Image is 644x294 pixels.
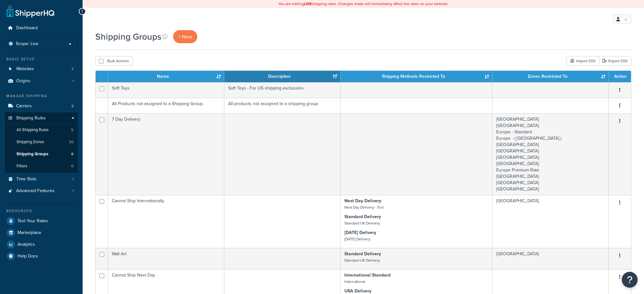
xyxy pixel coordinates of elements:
a: Websites 2 [5,63,78,75]
b: LIVE [304,1,312,7]
a: Filters 0 [5,160,78,172]
span: 1 [72,78,74,84]
span: 8 [71,151,73,157]
a: Carriers 8 [5,100,78,112]
a: ShipperHQ Home [7,5,54,17]
small: Next Day Delivery - Evri [344,204,384,210]
span: Test Your Rates [17,218,48,224]
div: Resources [5,208,78,214]
td: Cannot Ship Internationally [108,195,224,248]
td: [GEOGRAPHIC_DATA] [492,195,609,248]
span: Help Docs [17,254,38,259]
th: Action [609,71,631,82]
span: 1 [72,188,74,194]
strong: Next Day Delivery [344,197,381,204]
span: Filters [17,164,27,169]
a: Origins 1 [5,75,78,87]
li: Shipping Rules [5,112,78,173]
span: Carriers [16,104,32,109]
a: Time Slots 1 [5,173,78,185]
td: 7 Day Delivery [108,113,224,195]
span: 1 [72,177,74,182]
li: Shipping Zones [5,136,78,148]
span: 30 [69,139,73,145]
a: Shipping Rules [5,112,78,124]
a: Marketplace [5,227,78,238]
button: Open Resource Center [622,272,638,288]
div: Import CSV [566,56,599,66]
span: Marketplace [17,230,41,236]
th: Description: activate to sort column ascending [224,71,341,82]
a: Dashboard [5,22,78,34]
td: All Products not assigned to a Shipping Group [108,98,224,113]
span: 8 [71,104,74,109]
small: [DATE] Delivery [344,236,370,242]
li: Carriers [5,100,78,112]
h1: Shipping Groups [95,30,161,43]
li: Websites [5,63,78,75]
li: Advanced Features [5,185,78,197]
strong: [DATE] Delivery [344,229,376,236]
a: Advanced Features 1 [5,185,78,197]
td: All products not assigned to a shipping group [224,98,341,113]
li: Origins [5,75,78,87]
a: Export CSV [599,56,631,66]
span: Websites [16,66,34,72]
a: Shipping Zones 30 [5,136,78,148]
small: Standard UK Delivery [344,257,380,263]
span: Advanced Features [16,188,55,194]
span: 5 [71,127,73,133]
a: All Shipping Rules 5 [5,124,78,136]
a: Shipping Groups 8 [5,148,78,160]
span: Dashboard [16,25,38,31]
a: + New [173,30,197,43]
span: Shipping Groups [17,151,48,157]
th: Zones Restricted To: activate to sort column ascending [492,71,609,82]
li: Time Slots [5,173,78,185]
td: [GEOGRAPHIC_DATA] [492,248,609,269]
td: Soft Toys [108,82,224,98]
span: Shipping Zones [17,139,44,145]
div: Manage Shipping [5,93,78,99]
span: Analytics [17,242,35,247]
div: Basic Setup [5,57,78,62]
li: All Shipping Rules [5,124,78,136]
span: 2 [71,66,74,72]
a: Test Your Rates [5,215,78,227]
strong: Standard Delivery [344,251,381,257]
span: + New [178,33,192,40]
td: [GEOGRAPHIC_DATA] [GEOGRAPHIC_DATA] Europe - Standard Europe - ( [GEOGRAPHIC_DATA] ) [GEOGRAPHIC_... [492,113,609,195]
span: All Shipping Rules [17,127,49,133]
small: Standard UK Delivery [344,220,380,226]
li: Filters [5,160,78,172]
span: Time Slots [16,177,37,182]
small: International [344,279,365,284]
span: 0 [71,164,73,169]
a: Analytics [5,239,78,250]
th: Name: activate to sort column ascending [108,71,224,82]
th: Shipping Methods Restricted To: activate to sort column ascending [341,71,492,82]
button: Bulk Actions [95,56,132,66]
span: Scope: Live [16,41,38,47]
span: Shipping Rules [16,116,46,121]
td: Soft Toys - For US shipping exclusions [224,82,341,98]
strong: Standard Delivery [344,213,381,220]
span: Origins [16,78,31,84]
a: Help Docs [5,251,78,262]
td: Wall Art [108,248,224,269]
li: Shipping Groups [5,148,78,160]
strong: International Standard [344,272,390,278]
